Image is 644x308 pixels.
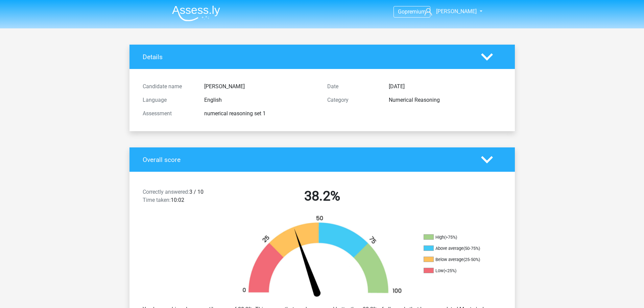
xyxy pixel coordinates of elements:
div: (25-50%) [463,257,480,262]
li: High [424,234,491,240]
div: English [199,96,322,104]
div: Assessment [138,110,199,118]
img: 38.c81ac9a22bb6.png [231,215,413,300]
span: premium [405,8,426,15]
a: [PERSON_NAME] [422,7,477,16]
li: Low [424,268,491,274]
div: Category [322,96,384,104]
span: Time taken: [143,197,171,203]
div: (<25%) [444,268,456,273]
div: numerical reasoning set 1 [199,110,322,118]
div: Date [322,82,384,91]
h4: Details [143,53,471,61]
div: Numerical Reasoning [384,96,507,104]
img: Assessly [172,5,220,21]
h4: Overall score [143,156,471,164]
span: Correctly answered: [143,189,189,195]
div: (>75%) [444,235,457,240]
div: [PERSON_NAME] [199,82,322,91]
h2: 38.2% [235,188,409,204]
div: 3 / 10 10:02 [138,188,230,207]
div: (50-75%) [463,246,480,251]
li: Above average [424,245,491,252]
a: Gopremium [394,7,430,16]
span: Go [398,8,405,15]
div: Candidate name [138,82,199,91]
li: Below average [424,257,491,263]
div: Language [138,96,199,104]
span: [PERSON_NAME] [436,8,477,15]
div: [DATE] [384,82,507,91]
